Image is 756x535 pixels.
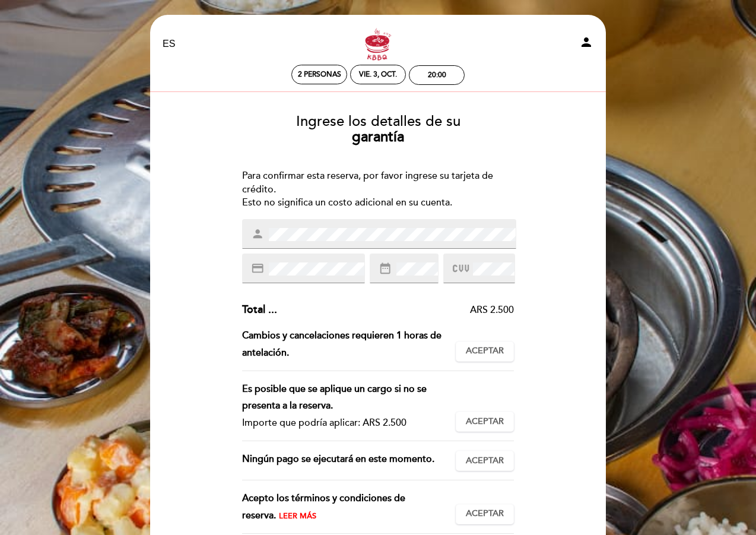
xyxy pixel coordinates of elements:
div: Importe que podría aplicar: ARS 2.500 [242,414,447,432]
div: Acepto los términos y condiciones de reserva. [242,490,456,524]
div: Para confirmar esta reserva, por favor ingrese su tarjeta de crédito. Esto no significa un costo ... [242,169,514,210]
div: Cambios y cancelaciones requieren 1 horas de antelación. [242,327,456,362]
a: Kbbq - Soho [304,28,452,61]
button: Aceptar [456,504,514,524]
span: Aceptar [466,345,504,357]
div: ARS 2.500 [277,303,514,317]
button: Aceptar [456,341,514,362]
span: Ingrese los detalles de su [296,113,460,130]
span: Total ... [242,303,277,316]
div: 20:00 [428,71,446,80]
button: Aceptar [456,451,514,471]
button: Aceptar [456,411,514,432]
b: garantía [352,128,404,145]
span: Leer más [279,511,316,521]
i: credit_card [251,262,264,275]
div: Es posible que se aplique un cargo si no se presenta a la reserva. [242,381,447,415]
span: Aceptar [466,416,504,428]
div: vie. 3, oct. [359,70,397,79]
span: Aceptar [466,455,504,467]
i: person [579,35,593,49]
div: Ningún pago se ejecutará en este momento. [242,451,456,471]
i: date_range [379,262,392,275]
span: 2 personas [298,70,341,79]
span: Aceptar [466,508,504,520]
button: person [579,35,593,53]
i: person [251,227,264,240]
